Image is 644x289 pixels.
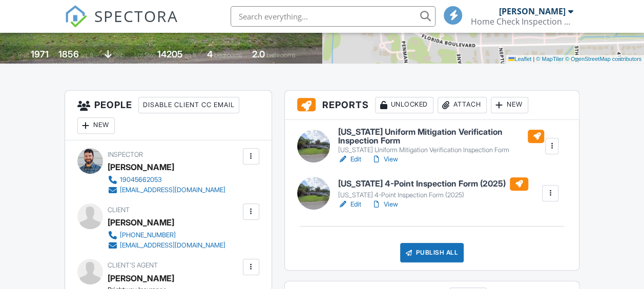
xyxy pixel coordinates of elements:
a: [US_STATE] 4-Point Inspection Form (2025) [US_STATE] 4-Point Inspection Form (2025) [338,177,528,200]
div: [EMAIL_ADDRESS][DOMAIN_NAME] [120,241,225,250]
div: 4 [207,49,213,59]
div: [PHONE_NUMBER] [120,231,176,239]
a: View [371,154,398,164]
div: 1856 [58,49,79,59]
div: [EMAIL_ADDRESS][DOMAIN_NAME] [120,186,225,194]
span: SPECTORA [94,5,178,27]
div: [US_STATE] Uniform Mitigation Verification Inspection Form [338,146,544,154]
span: Built [18,51,29,59]
a: [EMAIL_ADDRESS][DOMAIN_NAME] [108,185,225,195]
div: [PERSON_NAME] [108,215,174,230]
span: Client's Agent [108,261,158,269]
img: The Best Home Inspection Software - Spectora [65,5,87,28]
div: [PERSON_NAME] [498,6,565,16]
span: sq.ft. [184,51,197,59]
span: bathrooms [266,51,296,59]
span: Inspector [108,151,143,158]
span: | [533,56,534,62]
a: [PHONE_NUMBER] [108,230,225,240]
div: Disable Client CC Email [138,97,239,113]
div: 1971 [31,49,49,59]
h3: People [65,91,272,140]
h3: Reports [285,91,579,120]
span: slab [113,51,124,59]
a: [PERSON_NAME] [108,271,174,286]
span: bedrooms [214,51,242,59]
span: Client [108,206,130,214]
a: © MapTiler [536,56,564,62]
span: sq. ft. [80,51,95,59]
a: © OpenStreetMap contributors [565,56,641,62]
div: [PERSON_NAME] [108,159,174,175]
span: Lot Size [134,51,156,59]
a: [US_STATE] Uniform Mitigation Verification Inspection Form [US_STATE] Uniform Mitigation Verifica... [338,128,544,155]
a: SPECTORA [65,14,178,35]
a: View [371,199,398,210]
div: Publish All [400,243,464,262]
input: Search everything... [231,6,435,27]
div: Unlocked [375,97,433,113]
h6: [US_STATE] Uniform Mitigation Verification Inspection Form [338,128,544,146]
div: 14205 [157,49,183,59]
div: 19045662053 [120,176,162,184]
a: 19045662053 [108,175,225,185]
div: Attach [438,97,487,113]
div: New [77,117,115,134]
div: Home Check Inspection Services [470,16,573,27]
a: Leaflet [508,56,531,62]
a: Edit [338,199,361,210]
div: [US_STATE] 4-Point Inspection Form (2025) [338,191,528,199]
a: Edit [338,154,361,164]
a: [EMAIL_ADDRESS][DOMAIN_NAME] [108,240,225,251]
div: 2.0 [252,49,265,59]
div: New [491,97,528,113]
h6: [US_STATE] 4-Point Inspection Form (2025) [338,177,528,191]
